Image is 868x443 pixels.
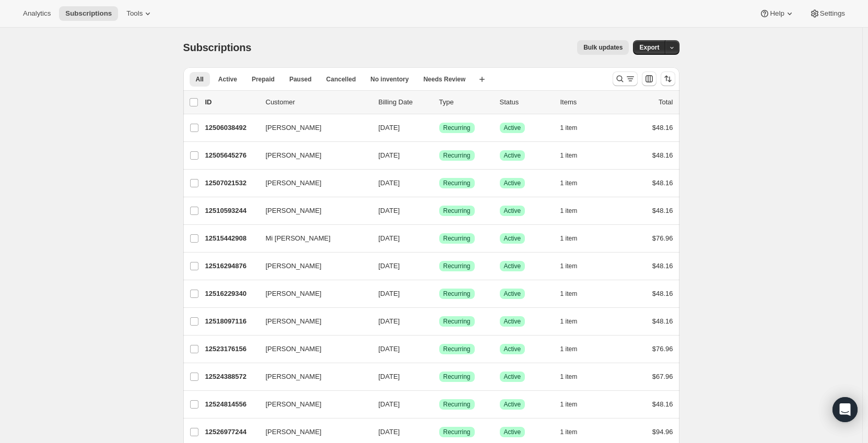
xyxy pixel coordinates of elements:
[260,424,364,440] button: [PERSON_NAME]
[205,427,257,437] p: 12526977244
[23,9,51,18] span: Analytics
[652,345,673,353] span: $76.96
[379,345,400,353] span: [DATE]
[205,397,673,412] div: 12524814556[PERSON_NAME][DATE]SuccessRecurringSuccessActive1 item$48.16
[560,97,613,107] div: Items
[205,231,673,246] div: 12515442908Mi [PERSON_NAME][DATE]SuccessRecurringSuccessActive1 item$76.96
[560,369,589,384] button: 1 item
[260,119,364,136] button: [PERSON_NAME]
[205,316,257,327] p: 12518097116
[379,262,400,270] span: [DATE]
[379,151,400,159] span: [DATE]
[205,259,673,273] div: 12516294876[PERSON_NAME][DATE]SuccessRecurringSuccessActive1 item$48.16
[560,342,589,356] button: 1 item
[205,314,673,329] div: 12518097116[PERSON_NAME][DATE]SuccessRecurringSuccessActive1 item$48.16
[560,231,589,246] button: 1 item
[266,206,322,216] span: [PERSON_NAME]
[504,290,521,298] span: Active
[260,368,364,385] button: [PERSON_NAME]
[379,290,400,297] span: [DATE]
[260,147,364,164] button: [PERSON_NAME]
[218,75,237,83] span: Active
[205,344,257,354] p: 12523176156
[474,72,490,87] button: Create new view
[379,400,400,408] span: [DATE]
[770,9,784,18] span: Help
[260,175,364,191] button: [PERSON_NAME]
[266,427,322,437] span: [PERSON_NAME]
[205,399,257,410] p: 12524814556
[443,400,471,409] span: Recurring
[266,372,322,382] span: [PERSON_NAME]
[120,6,159,21] button: Tools
[252,75,275,83] span: Prepaid
[504,234,521,243] span: Active
[652,179,673,187] span: $48.16
[560,262,578,270] span: 1 item
[639,43,659,52] span: Export
[820,9,845,18] span: Settings
[560,345,578,353] span: 1 item
[443,345,471,353] span: Recurring
[205,97,257,107] p: ID
[205,206,257,216] p: 12510593244
[560,148,589,163] button: 1 item
[560,203,589,218] button: 1 item
[504,207,521,215] span: Active
[613,71,638,86] button: Search and filter results
[560,176,589,190] button: 1 item
[443,151,471,160] span: Recurring
[560,207,578,215] span: 1 item
[443,290,471,298] span: Recurring
[652,428,673,436] span: $94.96
[379,373,400,380] span: [DATE]
[266,123,322,133] span: [PERSON_NAME]
[504,345,521,353] span: Active
[379,124,400,131] span: [DATE]
[126,9,143,18] span: Tools
[266,261,322,271] span: [PERSON_NAME]
[205,148,673,163] div: 12505645276[PERSON_NAME][DATE]SuccessRecurringSuccessActive1 item$48.16
[289,75,312,83] span: Paused
[560,400,578,409] span: 1 item
[205,121,673,135] div: 12506038492[PERSON_NAME][DATE]SuccessRecurringSuccessActive1 item$48.16
[260,313,364,330] button: [PERSON_NAME]
[266,97,370,107] p: Customer
[205,261,257,271] p: 12516294876
[205,372,257,382] p: 12524388572
[504,124,521,132] span: Active
[652,234,673,242] span: $76.96
[379,428,400,436] span: [DATE]
[652,317,673,325] span: $48.16
[652,400,673,408] span: $48.16
[633,40,665,55] button: Export
[504,428,521,436] span: Active
[205,289,257,299] p: 12516229340
[443,262,471,270] span: Recurring
[500,97,552,107] p: Status
[260,396,364,413] button: [PERSON_NAME]
[205,233,257,244] p: 12515442908
[504,317,521,326] span: Active
[504,179,521,187] span: Active
[205,425,673,439] div: 12526977244[PERSON_NAME][DATE]SuccessRecurringSuccessActive1 item$94.96
[205,97,673,107] div: IDCustomerBilling DateTypeStatusItemsTotal
[379,207,400,214] span: [DATE]
[205,123,257,133] p: 12506038492
[205,286,673,301] div: 12516229340[PERSON_NAME][DATE]SuccessRecurringSuccessActive1 item$48.16
[59,6,118,21] button: Subscriptions
[266,316,322,327] span: [PERSON_NAME]
[560,179,578,187] span: 1 item
[560,151,578,160] span: 1 item
[266,399,322,410] span: [PERSON_NAME]
[196,75,204,83] span: All
[583,43,623,52] span: Bulk updates
[560,425,589,439] button: 1 item
[659,97,673,107] p: Total
[65,9,112,18] span: Subscriptions
[560,124,578,132] span: 1 item
[260,341,364,357] button: [PERSON_NAME]
[183,42,252,53] span: Subscriptions
[379,179,400,187] span: [DATE]
[260,230,364,247] button: Mi [PERSON_NAME]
